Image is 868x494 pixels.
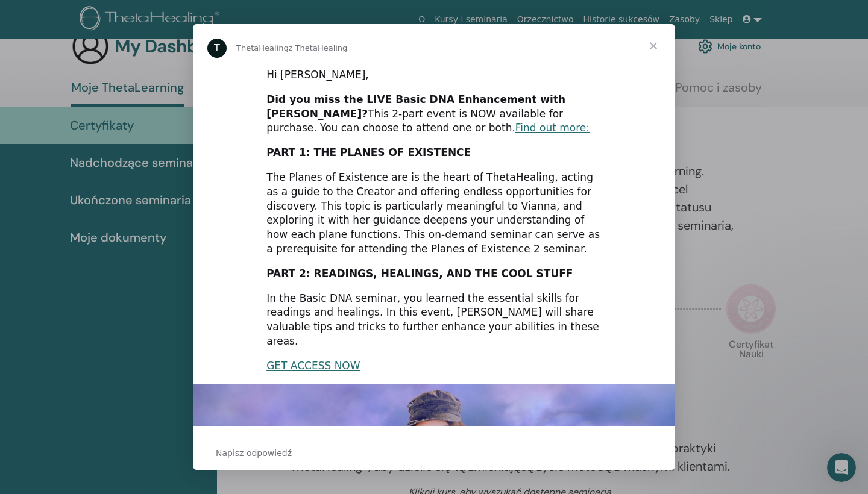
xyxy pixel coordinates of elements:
span: z ThetaHealing [289,43,348,52]
a: GET ACCESS NOW [266,360,360,372]
div: The Planes of Existence are is the heart of ThetaHealing, acting as a guide to the Creator and of... [266,170,602,257]
div: This 2-part event is NOW available for purchase. You can choose to attend one or both. [266,93,602,136]
div: In the Basic DNA seminar, you learned the essential skills for readings and healings. In this eve... [266,292,602,349]
span: ThetaHealing [236,43,289,52]
b: PART 1: THE PLANES OF EXISTENCE [266,146,471,158]
div: Profile image for ThetaHealing [207,39,227,58]
b: Did you miss the LIVE Basic DNA Enhancement with [PERSON_NAME]? [266,93,565,120]
b: PART 2: READINGS, HEALINGS, AND THE COOL STUFF [266,267,573,280]
div: Hi [PERSON_NAME], [266,68,602,83]
span: Zamknij [632,24,675,67]
a: Find out more: [515,122,590,134]
span: Napisz odpowiedź [216,445,292,461]
div: Otwórz rozmowę i odpowiedz [193,436,675,470]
